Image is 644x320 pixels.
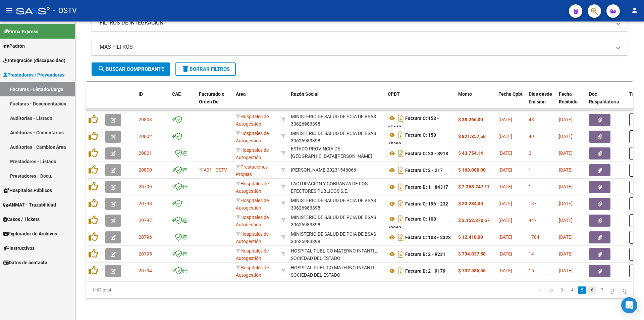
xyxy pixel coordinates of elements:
span: 14 [529,251,534,257]
span: 447 [529,218,537,223]
div: MINISTERIO DE SALUD DE PCIA DE BSAS [291,130,376,137]
span: Hospitales de Autogestión [236,265,269,278]
span: 20803 [139,117,152,122]
datatable-header-cell: Días desde Emisión [526,87,556,117]
div: 30626983398 [291,130,382,144]
span: Area [236,91,246,97]
div: 1187 total [86,282,194,299]
a: 5 [578,286,586,294]
strong: $ 734.037,58 [458,251,486,257]
strong: Factura B: 2 - 9231 [405,252,445,257]
datatable-header-cell: Fecha Cpbt [496,87,526,117]
i: Descargar documento [396,214,405,224]
span: [DATE] [559,268,573,273]
span: [DATE] [498,150,512,156]
button: Buscar Comprobante [92,62,170,76]
a: 6 [588,286,596,294]
mat-icon: person [631,6,639,14]
li: page 4 [567,284,577,296]
span: 15 [529,268,534,273]
a: go to last page [620,286,629,294]
span: 20798 [139,201,152,206]
span: Hospitales de Autogestión [236,231,269,244]
div: 30626983398 [291,214,382,228]
span: Doc Respaldatoria [589,91,619,104]
mat-panel-title: MAS FILTROS [100,43,611,51]
span: 20794 [139,268,152,273]
a: 7 [598,286,606,294]
strong: $ 168.000,00 [458,167,486,173]
span: - OSTV [53,3,77,18]
i: Descargar documento [396,232,405,243]
span: [DATE] [559,201,573,206]
span: [DATE] [498,167,512,173]
span: Razón Social [291,91,319,97]
datatable-header-cell: Area [233,87,278,117]
div: MINISTERIO DE SALUD DE PCIA DE BSAS [291,230,376,238]
span: CPBT [388,91,400,97]
strong: Factura C: 108 - 2323 [405,235,451,240]
span: [DATE] [559,218,573,223]
span: [DATE] [559,234,573,240]
li: page 3 [557,284,567,296]
mat-expansion-panel-header: FILTROS DE INTEGRACION [92,15,628,31]
span: Hospitales de Autogestión [236,181,269,194]
strong: Factura C: 196 - 232 [405,201,448,207]
span: 43 [529,117,534,122]
i: Descargar documento [396,130,405,140]
span: 20797 [139,218,152,223]
span: Padrón [3,42,25,50]
strong: Factura C: 2 - 217 [405,168,443,173]
div: MINISTERIO DE SALUD DE PCIA DE BSAS [291,113,376,121]
span: Hospitales de Autogestión [236,147,269,161]
strong: $ 43.754,14 [458,150,483,156]
span: [DATE] [498,251,512,257]
datatable-header-cell: CPBT [385,87,455,117]
div: HOSPITAL PUBLICO MATERNO INFANTIL SOCIEDAD DEL ESTADO [291,264,382,279]
span: 1 [529,184,531,189]
div: Open Intercom Messenger [621,297,637,313]
mat-icon: delete [181,65,190,73]
span: [DATE] [559,251,573,257]
strong: $ 821.357,50 [458,134,486,139]
span: Casos / Tickets [3,216,40,223]
span: 20796 [139,234,152,240]
span: 20800 [139,167,152,173]
span: [DATE] [498,201,512,206]
div: 30673377544 [291,146,382,161]
span: [DATE] [559,150,573,156]
div: 30626983398 [291,230,382,244]
span: Hospitales de Autogestión [236,131,269,144]
span: 1784 [529,234,539,240]
span: Datos de contacto [3,259,47,266]
span: Hospitales de Autogestión [236,198,269,211]
span: Prestaciones Propias [236,164,268,177]
i: Descargar documento [396,182,405,192]
span: [DATE] [559,184,573,189]
li: page 6 [587,284,597,296]
a: go to previous page [546,286,556,294]
strong: Factura C: 158 - 15448 [388,116,439,130]
span: [DATE] [498,117,512,122]
span: Días desde Emisión [529,91,552,104]
span: ANMAT - Trazabilidad [3,201,56,209]
a: go to first page [536,286,544,294]
span: 20795 [139,251,152,257]
strong: Factura B: 2 - 9179 [405,268,445,274]
span: [DATE] [498,268,512,273]
span: [DATE] [498,218,512,223]
mat-icon: menu [5,6,13,14]
div: 30626983398 [291,113,382,127]
span: Hospitales de Autogestión [236,215,269,228]
div: MINISTERIO DE SALUD DE PCIA DE BSAS [291,197,376,204]
strong: $ 38.266,00 [458,117,483,122]
datatable-header-cell: CAE [169,87,196,117]
span: [DATE] [559,167,573,173]
strong: Factura C: 108 - 10862 [388,216,439,231]
datatable-header-cell: Facturado x Orden De [196,87,233,117]
div: 30626983398 [291,197,382,211]
mat-expansion-panel-header: MAS FILTROS [92,39,628,55]
span: Monto [458,91,472,97]
span: 0 [529,150,531,156]
strong: $ 702.585,55 [458,268,486,273]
